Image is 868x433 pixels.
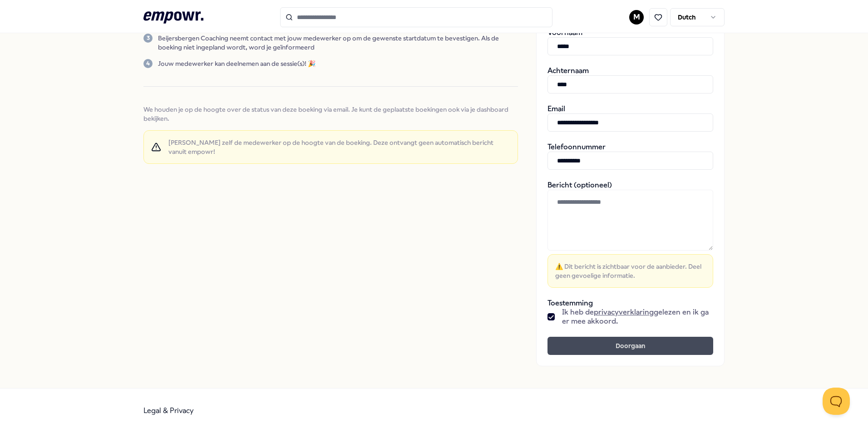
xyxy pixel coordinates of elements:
span: We houden je op de hoogte over de status van deze boeking via email. Je kunt de geplaatste boekin... [143,105,518,123]
span: [PERSON_NAME] zelf de medewerker op de hoogte van de boeking. Deze ontvangt geen automatisch beri... [168,138,510,156]
button: Doorgaan [547,337,713,355]
div: Telefoonnummer [547,143,713,170]
p: Beijersbergen Coaching neemt contact met jouw medewerker op om de gewenste startdatum te bevestig... [158,34,518,52]
input: Search for products, categories or subcategories [280,7,552,27]
div: Achternaam [547,66,713,93]
span: ⚠️ Dit bericht is zichtbaar voor de aanbieder. Deel geen gevoelige informatie. [555,262,705,280]
div: 3 [143,34,153,43]
div: Email [547,104,713,132]
iframe: Help Scout Beacon - Open [823,388,850,415]
div: Toestemming [547,299,713,326]
a: privacyverklaring [594,308,654,316]
div: Bericht (optioneel) [547,181,713,288]
div: 4 [143,59,153,68]
button: M [629,10,644,25]
span: Ik heb de gelezen en ik ga er mee akkoord. [562,308,713,326]
p: Jouw medewerker kan deelnemen aan de sessie(s)! 🎉 [158,59,316,68]
div: Voornaam [547,28,713,55]
a: Legal & Privacy [143,406,194,415]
